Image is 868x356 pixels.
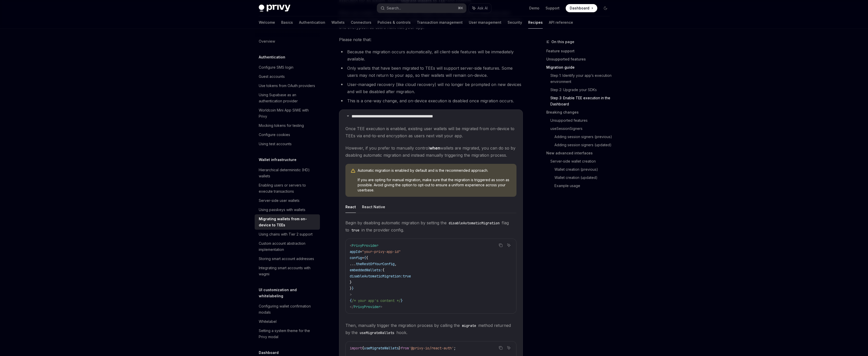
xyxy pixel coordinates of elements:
[259,182,317,194] div: Enabling users or servers to execute transactions
[331,16,345,29] a: Wallets
[255,130,320,139] a: Configure cookies
[546,63,614,71] a: Migration guide
[259,167,317,179] div: Hierarchical deterministic (HD) wallets
[409,346,454,350] span: '@privy-io/react-auth'
[259,122,304,129] div: Mocking tokens for testing
[508,16,522,29] a: Security
[350,268,382,272] span: embeddedWallets:
[401,346,409,350] span: from
[259,328,317,340] div: Setting a system theme for the Privy modal
[399,346,401,350] span: }
[255,72,320,81] a: Guest accounts
[299,16,325,29] a: Authentication
[364,255,366,260] span: {
[550,125,614,133] a: useSessionSigners
[351,16,371,29] a: Connectors
[358,330,396,336] code: useMigrateWallets
[506,242,512,249] button: Ask AI
[255,239,320,254] a: Custom account abstraction implementation
[352,243,378,248] span: PrivyProvider
[554,133,614,141] a: Adding session signers (previous)
[352,298,401,303] span: /* your app's content */
[339,36,523,43] span: Please note that:
[345,144,516,159] span: However, if you prefer to manually control wallets are migrated, you can do so by disabling autom...
[469,16,501,29] a: User management
[350,304,354,309] span: </
[255,230,320,239] a: Using chains with Tier 2 support
[350,292,352,297] span: >
[395,262,397,266] span: ,
[349,227,361,233] code: true
[362,346,364,350] span: {
[259,141,292,147] div: Using test accounts
[259,157,296,163] h5: Wallet infrastructure
[447,220,502,226] code: disableAutomaticMigration
[350,298,352,303] span: {
[546,149,614,157] a: New advanced interfaces
[255,196,320,205] a: Server-side user wallets
[497,345,504,351] button: Copy the contents from the code block
[255,106,320,121] a: Worldcoin Mini App SIWE with Privy
[360,249,362,254] span: =
[350,346,362,350] span: import
[378,16,411,29] a: Policies & controls
[554,174,614,182] a: Wallet creation (updated)
[259,5,290,12] img: dark logo
[345,322,516,336] span: Then, manually trigger the migration process by calling the method returned by the hook.
[458,6,463,10] span: ⌘ K
[550,116,614,125] a: Unsupported features
[259,64,293,70] div: Configure SMS login
[255,302,320,317] a: Configuring wallet confirmation modals
[454,346,456,350] span: ;
[358,168,511,173] span: Automatic migration is enabled by default and is the recommended approach.
[259,198,300,204] div: Server-side user wallets
[259,303,317,315] div: Configuring wallet confirmation modals
[255,139,320,149] a: Using test accounts
[339,81,523,95] li: User-managed recovery (like cloud recovery) will no longer be prompted on new devices and will be...
[601,4,610,12] button: Toggle dark mode
[528,16,543,29] a: Recipes
[345,125,516,139] span: Once TEE execution is enabled, existing user wallets will be migrated from on-device to TEEs via ...
[259,107,317,119] div: Worldcoin Mini App SIWE with Privy
[259,318,277,325] div: Whitelabel
[551,39,574,45] span: On this page
[259,231,313,237] div: Using chains with Tier 2 support
[259,38,275,44] div: Overview
[460,323,478,328] code: migrate
[362,249,401,254] span: "your-privy-app-id"
[550,94,614,108] a: Step 3: Enable TEE execution in the Dashboard
[255,165,320,181] a: Hierarchical deterministic (HD) wallets
[549,16,573,29] a: API reference
[259,132,290,138] div: Configure cookies
[380,304,382,309] span: >
[259,92,317,104] div: Using Supabase as an authentication provider
[350,262,356,266] span: ...
[259,256,314,262] div: Storing smart account addresses
[255,263,320,279] a: Integrating smart accounts with wagmi
[281,16,293,29] a: Basics
[255,214,320,230] a: Migrating wallets from on-device to TEEs
[550,86,614,94] a: Step 2: Upgrade your SDKs
[259,350,279,356] h5: Dashboard
[255,254,320,263] a: Storing smart account addresses
[546,55,614,63] a: Unsupported features
[403,274,411,278] span: true
[339,97,523,104] li: This is a one-way change, and on-device execution is disabled once migration occurs.
[529,6,539,11] a: Demo
[566,4,597,12] a: Dashboard
[259,73,285,80] div: Guest accounts
[417,16,463,29] a: Transaction management
[469,4,491,13] button: Ask AI
[350,255,362,260] span: config
[259,83,315,89] div: Use tokens from OAuth providers
[350,249,360,254] span: appId
[255,37,320,46] a: Overview
[339,48,523,63] li: Because the migration occurs automatically, all client-side features will be immediately available.
[345,219,516,234] span: Begin by disabling automatic migration by setting the flag to in the provider config.
[364,346,399,350] span: useMigrateWallets
[345,201,356,213] button: React
[255,81,320,90] a: Use tokens from OAuth providers
[429,145,440,151] strong: when
[362,201,385,213] button: React Native
[366,255,368,260] span: {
